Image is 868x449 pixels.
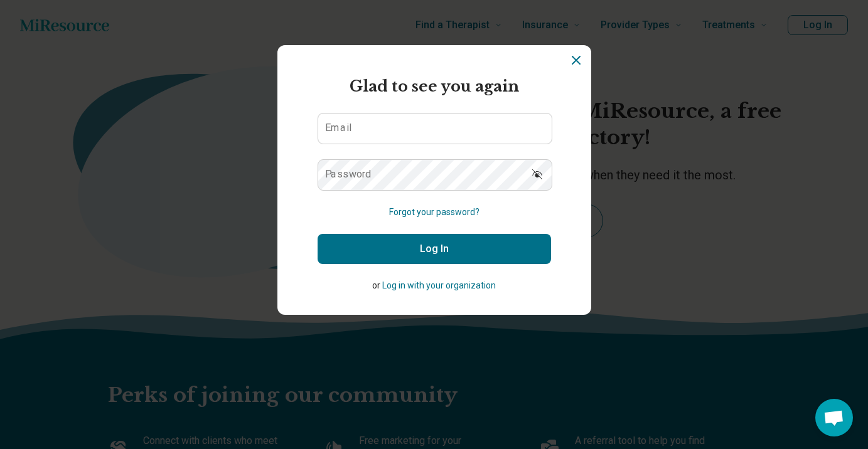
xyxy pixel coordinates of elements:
h2: Glad to see you again [318,75,551,98]
label: Email [325,123,351,133]
button: Forgot your password? [389,206,480,219]
button: Log In [318,234,551,264]
p: or [318,279,551,292]
button: Log in with your organization [382,279,496,292]
label: Password [325,169,372,179]
button: Dismiss [569,53,584,68]
button: Show password [523,159,551,189]
section: Login Dialog [277,45,591,315]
